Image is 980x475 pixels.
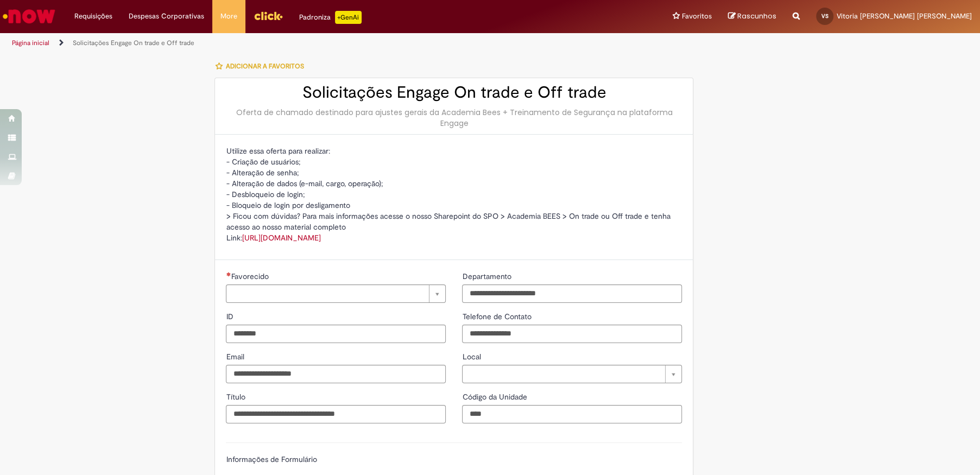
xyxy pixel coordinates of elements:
[73,39,194,47] a: Solicitações Engage On trade e Off trade
[462,352,483,362] span: Local
[214,55,309,78] button: Adicionar a Favoritos
[226,312,235,321] span: ID
[8,33,645,53] ul: Trilhas de página
[728,11,776,22] a: Rascunhos
[1,5,57,27] img: ServiceNow
[462,271,513,281] span: Departamento
[242,233,320,243] a: [URL][DOMAIN_NAME]
[231,271,270,281] span: Necessários - Favorecido
[226,284,446,303] a: Limpar campo Favorecido
[226,325,446,343] input: ID
[821,12,829,20] span: VS
[226,392,247,402] span: Título
[226,107,682,129] div: Oferta de chamado destinado para ajustes gerais da Academia Bees + Treinamento de Segurança na pl...
[462,284,682,303] input: Departamento
[254,8,283,24] img: click_logo_yellow_360x200.png
[462,312,533,321] span: Telefone de Contato
[226,272,231,276] span: Necessários
[220,11,237,22] span: More
[226,365,446,383] input: Email
[737,11,776,21] span: Rascunhos
[462,392,529,402] span: Código da Unidade
[74,11,112,22] span: Requisições
[226,84,682,102] h2: Solicitações Engage On trade e Off trade
[12,39,49,47] a: Página inicial
[462,325,682,343] input: Telefone de Contato
[335,11,362,24] p: +GenAi
[225,62,304,71] span: Adicionar a Favoritos
[226,145,682,243] p: Utilize essa oferta para realizar: - Criação de usuários; - Alteração de senha; - Alteração de da...
[226,405,446,423] input: Título
[129,11,204,22] span: Despesas Corporativas
[462,405,682,423] input: Código da Unidade
[682,11,712,22] span: Favoritos
[837,11,972,21] span: Vitoria [PERSON_NAME] [PERSON_NAME]
[299,11,362,24] div: Padroniza
[462,365,682,383] a: Limpar campo Local
[226,352,246,362] span: Email
[226,454,317,464] label: Informações de Formulário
